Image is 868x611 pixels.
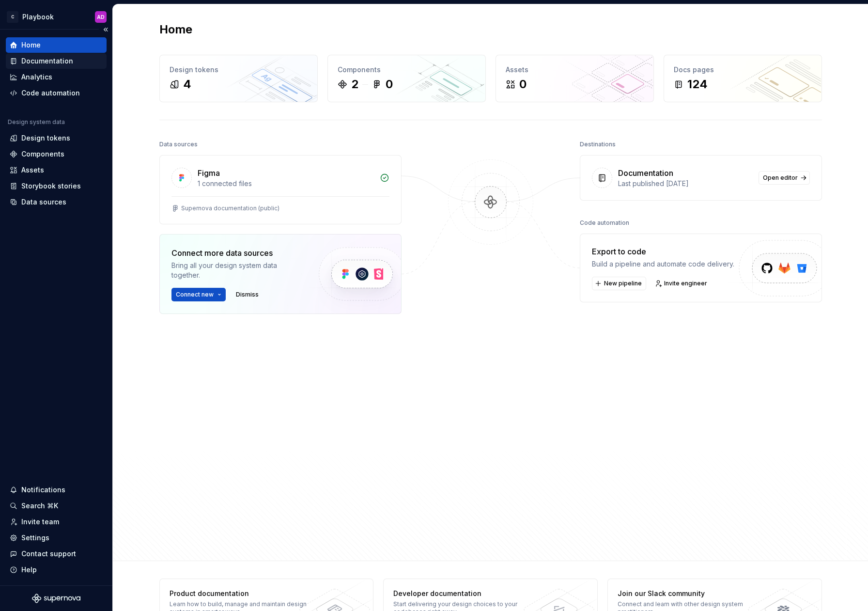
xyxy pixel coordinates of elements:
button: Dismiss [232,288,263,301]
a: Assets [6,162,107,178]
div: Documentation [21,56,73,66]
div: Build a pipeline and automate code delivery. [592,259,734,269]
span: Dismiss [236,291,259,298]
div: Settings [21,533,49,543]
div: C [7,11,18,23]
div: Design tokens [21,133,70,143]
div: Connect more data sources [171,247,302,259]
div: Storybook stories [21,181,81,191]
a: Components20 [327,55,486,102]
div: Figma [198,167,220,179]
div: Developer documentation [393,589,534,598]
button: Contact support [6,546,107,562]
div: 0 [519,77,527,92]
div: Analytics [21,72,52,82]
a: Invite engineer [652,277,712,290]
div: Bring all your design system data together. [171,261,302,280]
div: Product documentation [170,589,310,598]
a: Open editor [759,171,810,185]
div: Destinations [580,138,616,151]
button: Notifications [6,482,107,498]
div: Home [21,40,41,50]
div: Last published [DATE] [618,179,753,188]
div: 124 [687,77,708,92]
div: Assets [21,165,44,175]
div: Playbook [22,12,54,22]
div: Documentation [618,167,673,179]
div: Join our Slack community [618,589,759,598]
svg: Supernova Logo [32,594,80,603]
div: Data sources [21,197,66,207]
div: Invite team [21,517,59,527]
div: Docs pages [674,65,812,75]
button: CPlaybookAD [2,6,110,27]
div: Code automation [21,88,80,98]
a: Settings [6,530,107,546]
div: Assets [506,65,644,75]
a: Design tokens [6,130,107,146]
span: New pipeline [604,280,642,287]
a: Code automation [6,85,107,101]
div: Export to code [592,246,734,257]
div: AD [97,13,105,21]
div: Search ⌘K [21,501,58,511]
div: 1 connected files [198,179,374,188]
div: Help [21,565,37,575]
a: Docs pages124 [664,55,822,102]
h2: Home [159,22,192,37]
a: Invite team [6,514,107,530]
span: Invite engineer [664,280,707,287]
div: 4 [183,77,191,92]
a: Analytics [6,69,107,85]
div: Notifications [21,485,65,495]
div: Components [338,65,476,75]
a: Home [6,37,107,53]
div: Components [21,149,64,159]
div: 0 [386,77,393,92]
button: Connect new [171,288,226,301]
div: Contact support [21,549,76,559]
button: New pipeline [592,277,646,290]
div: Data sources [159,138,198,151]
a: Components [6,146,107,162]
a: Figma1 connected filesSupernova documentation (public) [159,155,402,224]
div: Design tokens [170,65,308,75]
button: Search ⌘K [6,498,107,514]
div: 2 [351,77,358,92]
a: Documentation [6,53,107,69]
a: Design tokens4 [159,55,318,102]
a: Data sources [6,194,107,210]
a: Storybook stories [6,178,107,194]
div: Code automation [580,216,629,230]
span: Open editor [763,174,798,182]
div: Design system data [8,118,65,126]
a: Assets0 [496,55,654,102]
span: Connect new [176,291,214,298]
div: Supernova documentation (public) [181,204,279,212]
button: Collapse sidebar [99,23,112,36]
button: Help [6,562,107,578]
